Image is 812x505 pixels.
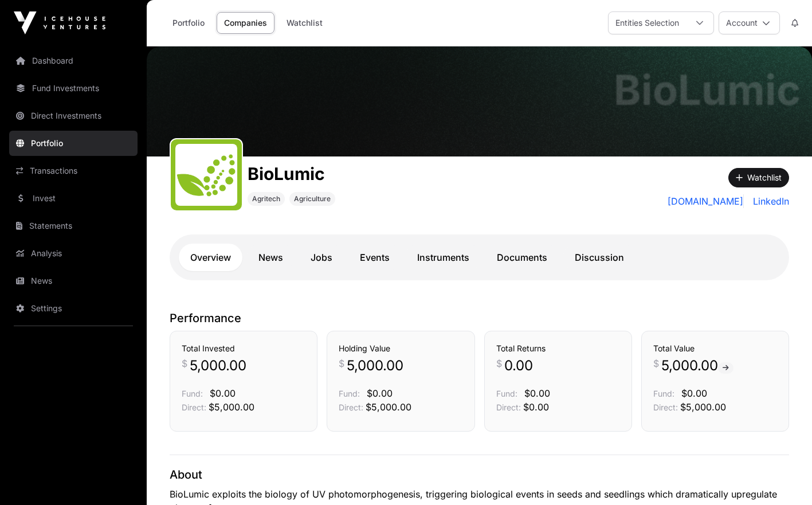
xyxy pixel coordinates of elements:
[728,168,789,187] button: Watchlist
[339,402,363,412] span: Direct:
[748,194,789,208] a: LinkedIn
[719,11,780,34] button: Account
[179,244,242,271] a: Overview
[9,213,138,238] a: Statements
[9,296,138,321] a: Settings
[653,343,777,354] h3: Total Value
[170,467,789,483] p: About
[9,76,138,101] a: Fund Investments
[209,401,254,413] span: $5,000.00
[217,12,274,34] a: Companies
[496,357,502,370] span: $
[165,12,212,34] a: Portfolio
[9,131,138,156] a: Portfolio
[661,357,733,375] span: 5,000.00
[9,158,138,183] a: Transactions
[147,46,812,156] img: BioLumic
[248,163,335,184] h1: BioLumic
[653,389,674,398] span: Fund:
[339,343,462,354] h3: Holding Value
[347,357,403,375] span: 5,000.00
[9,48,138,73] a: Dashboard
[563,244,636,271] a: Discussion
[14,11,105,34] img: Icehouse Ventures Logo
[614,69,801,111] h1: BioLumic
[179,244,780,271] nav: Tabs
[348,244,401,271] a: Events
[496,343,620,354] h3: Total Returns
[182,389,203,398] span: Fund:
[210,387,236,399] span: $0.00
[175,144,237,206] img: 0_ooS1bY_400x400.png
[339,357,344,370] span: $
[485,244,559,271] a: Documents
[524,387,550,399] span: $0.00
[252,194,280,203] span: Agritech
[182,357,187,370] span: $
[609,12,686,34] div: Entities Selection
[406,244,481,271] a: Instruments
[681,387,707,399] span: $0.00
[9,268,138,293] a: News
[367,387,393,399] span: $0.00
[299,244,344,271] a: Jobs
[680,401,726,413] span: $5,000.00
[170,310,789,326] p: Performance
[9,186,138,211] a: Invest
[182,343,305,354] h3: Total Invested
[755,450,812,505] iframe: Chat Widget
[496,402,521,412] span: Direct:
[668,194,744,208] a: [DOMAIN_NAME]
[653,357,659,370] span: $
[504,357,533,375] span: 0.00
[339,389,360,398] span: Fund:
[523,401,549,413] span: $0.00
[294,194,331,203] span: Agriculture
[9,241,138,266] a: Analysis
[182,402,206,412] span: Direct:
[247,244,295,271] a: News
[366,401,411,413] span: $5,000.00
[190,357,246,375] span: 5,000.00
[9,103,138,128] a: Direct Investments
[279,12,330,34] a: Watchlist
[496,389,517,398] span: Fund:
[653,402,678,412] span: Direct:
